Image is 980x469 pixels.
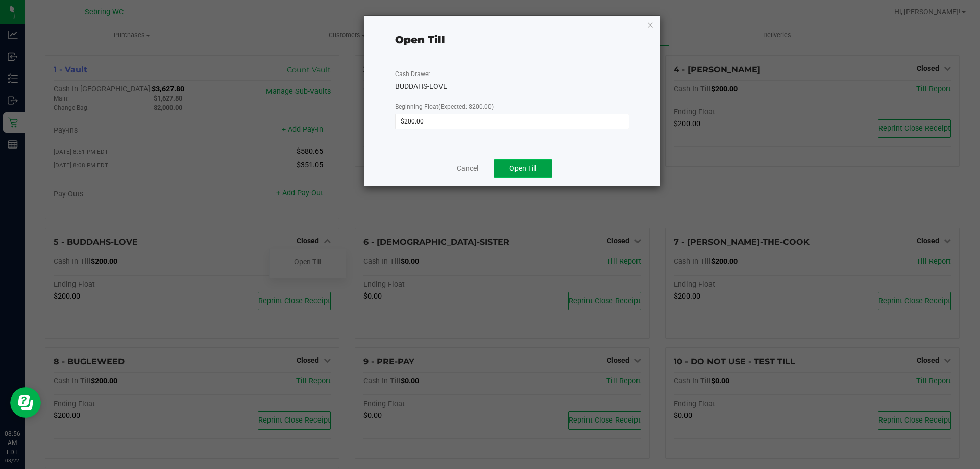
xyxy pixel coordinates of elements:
[10,387,41,418] iframe: Resource center
[494,159,552,178] button: Open Till
[395,69,430,79] label: Cash Drawer
[395,103,494,110] span: Beginning Float
[395,81,629,92] div: BUDDAHS-LOVE
[438,103,494,110] span: (Expected: $200.00)
[509,164,536,172] span: Open Till
[395,32,445,47] div: Open Till
[457,163,478,174] a: Cancel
